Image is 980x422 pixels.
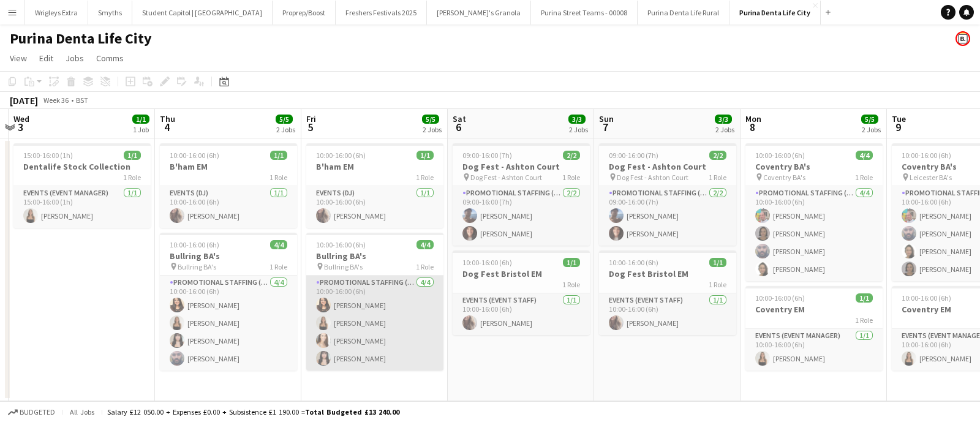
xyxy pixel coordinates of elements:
span: 09:00-16:00 (7h) [462,151,512,160]
a: Comms [91,50,129,66]
span: 10:00-16:00 (6h) [902,293,951,303]
app-card-role: Events (Event Staff)1/110:00-16:00 (6h)[PERSON_NAME] [599,293,736,335]
div: 2 Jobs [862,125,881,134]
h1: Purina Denta Life City [10,29,152,48]
h3: B'ham EM [160,161,297,172]
div: 2 Jobs [569,125,588,134]
span: 1 Role [269,262,287,271]
div: Salary £12 050.00 + Expenses £0.00 + Subsistence £1 190.00 = [107,407,399,416]
span: 1 Role [709,173,726,182]
span: Jobs [66,53,84,64]
app-job-card: 10:00-16:00 (6h)1/1B'ham EM1 RoleEvents (DJ)1/110:00-16:00 (6h)[PERSON_NAME] [306,143,443,228]
span: Sat [453,113,466,124]
span: 10:00-16:00 (6h) [609,258,658,267]
div: 2 Jobs [715,125,734,134]
button: Purina Street Teams - 00008 [531,1,638,24]
span: 1 Role [855,173,873,182]
span: View [10,53,27,64]
app-card-role: Events (Event Manager)1/110:00-16:00 (6h)[PERSON_NAME] [745,329,883,371]
div: 10:00-16:00 (6h)1/1Dog Fest Bristol EM1 RoleEvents (Event Staff)1/110:00-16:00 (6h)[PERSON_NAME] [599,251,736,335]
span: Mon [745,113,761,124]
h3: Coventry BA's [745,161,883,172]
span: 10:00-16:00 (6h) [316,151,366,160]
a: View [5,50,32,66]
span: Dog Fest - Ashton Court [470,173,542,182]
app-job-card: 15:00-16:00 (1h)1/1Dentalife Stock Collection1 RoleEvents (Event Manager)1/115:00-16:00 (1h)[PERS... [13,143,151,228]
div: 2 Jobs [276,125,295,134]
div: 10:00-16:00 (6h)4/4Bullring BA's Bullring BA's1 RolePromotional Staffing (Brand Ambassadors)4/410... [160,233,297,371]
app-card-role: Events (DJ)1/110:00-16:00 (6h)[PERSON_NAME] [306,186,443,228]
span: 1/1 [124,151,141,160]
app-user-avatar: Bounce Activations Ltd [956,31,970,46]
h3: Dog Fest Bristol EM [599,268,736,279]
app-card-role: Promotional Staffing (Brand Ambassadors)2/209:00-16:00 (7h)[PERSON_NAME][PERSON_NAME] [453,186,590,246]
a: Edit [34,50,58,66]
div: 10:00-16:00 (6h)1/1Dog Fest Bristol EM1 RoleEvents (Event Staff)1/110:00-16:00 (6h)[PERSON_NAME] [453,251,590,335]
div: 1 Job [133,125,149,134]
span: Budgeted [20,408,55,416]
app-card-role: Promotional Staffing (Brand Ambassadors)4/410:00-16:00 (6h)[PERSON_NAME][PERSON_NAME][PERSON_NAME... [745,186,883,281]
span: 1 Role [562,173,580,182]
span: 3 [12,120,29,134]
span: 10:00-16:00 (6h) [902,151,951,160]
app-card-role: Promotional Staffing (Brand Ambassadors)4/410:00-16:00 (6h)[PERSON_NAME][PERSON_NAME][PERSON_NAME... [306,276,443,371]
button: Wrigleys Extra [25,1,88,24]
app-card-role: Promotional Staffing (Brand Ambassadors)4/410:00-16:00 (6h)[PERSON_NAME][PERSON_NAME][PERSON_NAME... [160,276,297,371]
span: 1/1 [270,151,287,160]
span: 1 Role [416,173,434,182]
h3: Dog Fest - Ashton Court [599,161,736,172]
span: Tue [892,113,906,124]
app-job-card: 10:00-16:00 (6h)1/1Coventry EM1 RoleEvents (Event Manager)1/110:00-16:00 (6h)[PERSON_NAME] [745,286,883,371]
button: Purina Denta Life Rural [638,1,729,24]
div: 2 Jobs [423,125,442,134]
span: 8 [744,120,761,134]
button: Student Capitol | [GEOGRAPHIC_DATA] [132,1,273,24]
span: 10:00-16:00 (6h) [170,151,219,160]
span: Edit [39,53,53,64]
div: 10:00-16:00 (6h)4/4Coventry BA's Coventry BA's1 RolePromotional Staffing (Brand Ambassadors)4/410... [745,143,883,281]
span: 7 [597,120,614,134]
app-job-card: 10:00-16:00 (6h)4/4Bullring BA's Bullring BA's1 RolePromotional Staffing (Brand Ambassadors)4/410... [306,233,443,371]
app-card-role: Events (Event Staff)1/110:00-16:00 (6h)[PERSON_NAME] [453,293,590,335]
app-job-card: 09:00-16:00 (7h)2/2Dog Fest - Ashton Court Dog Fest - Ashton Court1 RolePromotional Staffing (Bra... [453,143,590,246]
span: 1/1 [709,258,726,267]
span: All jobs [67,407,97,416]
span: Thu [160,113,175,124]
h3: Bullring BA's [160,251,297,262]
button: Proprep/Boost [273,1,336,24]
span: 09:00-16:00 (7h) [609,151,658,160]
h3: Bullring BA's [306,251,443,262]
app-card-role: Events (DJ)1/110:00-16:00 (6h)[PERSON_NAME] [160,186,297,228]
span: 10:00-16:00 (6h) [755,151,805,160]
button: Budgeted [6,405,57,419]
app-job-card: 10:00-16:00 (6h)1/1B'ham EM1 RoleEvents (DJ)1/110:00-16:00 (6h)[PERSON_NAME] [160,143,297,228]
span: 5/5 [276,115,293,124]
h3: Dentalife Stock Collection [13,161,151,172]
app-job-card: 09:00-16:00 (7h)2/2Dog Fest - Ashton Court Dog Fest - Ashton Court1 RolePromotional Staffing (Bra... [599,143,736,246]
span: 10:00-16:00 (6h) [316,240,366,249]
span: Leicester BA's [910,173,952,182]
h3: Dog Fest Bristol EM [453,268,590,279]
span: 5 [304,120,316,134]
app-card-role: Events (Event Manager)1/115:00-16:00 (1h)[PERSON_NAME] [13,186,151,228]
span: 1/1 [563,258,580,267]
span: 9 [890,120,906,134]
span: 1 Role [416,262,434,271]
span: 6 [451,120,466,134]
button: Freshers Festivals 2025 [336,1,427,24]
span: 1/1 [132,115,149,124]
button: Smyths [88,1,132,24]
span: 1 Role [709,280,726,289]
span: 4/4 [856,151,873,160]
span: 1 Role [562,280,580,289]
div: BST [76,96,88,105]
div: [DATE] [10,94,38,107]
span: 2/2 [563,151,580,160]
span: 3/3 [715,115,732,124]
app-card-role: Promotional Staffing (Brand Ambassadors)2/209:00-16:00 (7h)[PERSON_NAME][PERSON_NAME] [599,186,736,246]
span: Dog Fest - Ashton Court [617,173,688,182]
